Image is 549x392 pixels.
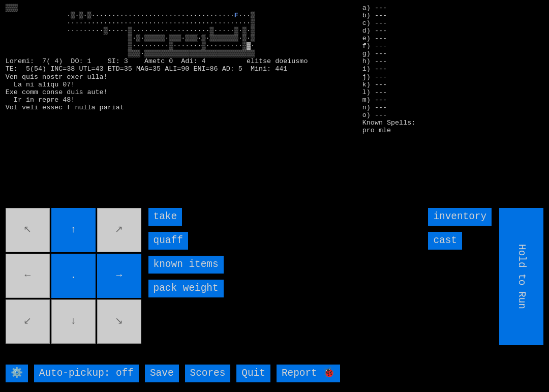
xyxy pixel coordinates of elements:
[6,365,28,382] input: ⚙️
[148,256,224,274] input: known items
[145,365,179,382] input: Save
[499,208,543,345] input: Hold to Run
[97,254,141,298] input: →
[6,4,351,200] larn: ▒▒▒ ·▒·▒·▒··································· ···▒ ·············································▒...
[148,208,182,226] input: take
[148,232,188,250] input: quaff
[428,232,462,250] input: cast
[428,208,492,226] input: inventory
[51,254,96,298] input: .
[34,365,139,382] input: Auto-pickup: off
[234,12,238,19] font: F
[148,280,224,297] input: pack weight
[51,208,96,252] input: ↑
[277,365,340,382] input: Report 🐞
[362,4,543,122] stats: a) --- b) --- c) --- d) --- e) --- f) --- g) --- h) --- i) --- j) --- k) --- l) --- m) --- n) ---...
[185,365,231,382] input: Scores
[236,365,270,382] input: Quit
